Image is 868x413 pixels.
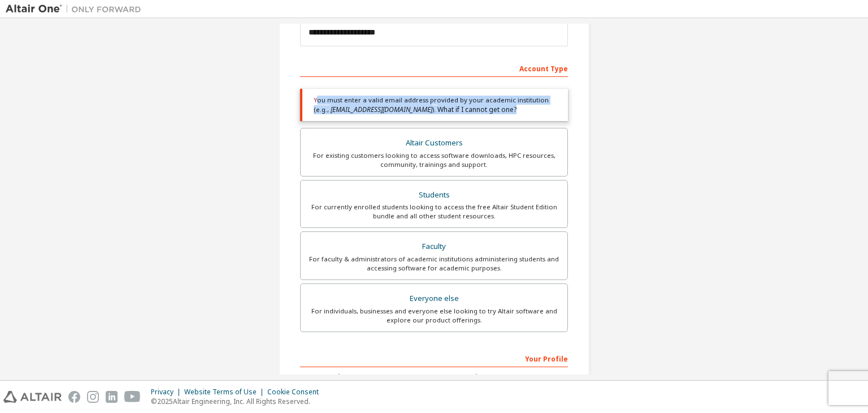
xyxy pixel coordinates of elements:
[300,89,568,121] div: You must enter a valid email address provided by your academic institution (e.g., ).
[300,59,568,77] div: Account Type
[151,388,184,397] div: Privacy
[307,307,561,325] div: For individuals, businesses and everyone else looking to try Altair software and explore our prod...
[437,373,568,382] label: Last Name
[106,391,118,403] img: linkedin.svg
[6,3,147,15] img: Altair One
[307,151,561,169] div: For existing customers looking to access software downloads, HPC resources, community, trainings ...
[124,391,141,403] img: youtube.svg
[3,391,62,403] img: altair_logo.svg
[87,391,99,403] img: instagram.svg
[300,349,568,367] div: Your Profile
[307,239,561,255] div: Faculty
[437,105,517,114] a: What if I cannot get one?
[307,291,561,307] div: Everyone else
[184,388,267,397] div: Website Terms of Use
[300,373,431,382] label: First Name
[307,187,561,203] div: Students
[151,397,325,406] p: © 2025 Altair Engineering, Inc. All Rights Reserved.
[307,135,561,151] div: Altair Customers
[68,391,80,403] img: facebook.svg
[331,105,432,114] span: [EMAIL_ADDRESS][DOMAIN_NAME]
[307,255,561,273] div: For faculty & administrators of academic institutions administering students and accessing softwa...
[267,388,325,397] div: Cookie Consent
[307,203,561,221] div: For currently enrolled students looking to access the free Altair Student Edition bundle and all ...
